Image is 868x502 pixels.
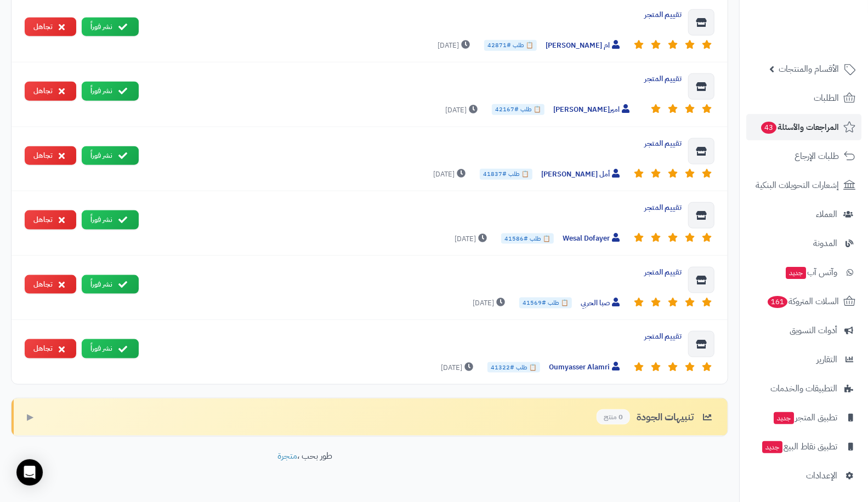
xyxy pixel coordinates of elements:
a: السلات المتروكة161 [746,288,861,315]
span: وآتس آب [785,265,837,280]
span: 📋 طلب #42167 [492,104,544,115]
a: التقارير [746,346,861,373]
a: طلبات الإرجاع [746,143,861,169]
button: نشر فوراً [82,18,139,37]
a: إشعارات التحويلات البنكية [746,172,861,198]
div: تقييم المتجر [147,9,682,20]
button: تجاهل [25,275,76,294]
a: تطبيق نقاط البيعجديد [746,433,861,460]
span: صبا الحربي [581,298,622,309]
a: وآتس آبجديد [746,259,861,286]
button: تجاهل [25,18,76,37]
div: Open Intercom Messenger [16,459,43,486]
span: طلبات الإرجاع [795,149,839,164]
span: [DATE] [455,233,490,244]
span: التقارير [816,352,837,367]
span: الطلبات [814,90,839,106]
span: أدوات التسويق [790,323,837,338]
a: العملاء [746,201,861,227]
span: [DATE] [473,298,508,309]
span: إشعارات التحويلات البنكية [756,178,839,193]
span: [DATE] [438,40,473,51]
span: 43 [761,122,776,134]
span: العملاء [816,207,837,222]
button: نشر فوراً [82,210,139,230]
button: تجاهل [25,210,76,230]
span: [DATE] [441,362,476,373]
span: 0 منتج [597,409,630,425]
span: 📋 طلب #41322 [487,362,540,373]
span: التطبيقات والخدمات [770,381,837,396]
a: المدونة [746,230,861,256]
span: 161 [768,296,787,308]
div: تقييم المتجر [147,138,682,149]
a: تطبيق المتجرجديد [746,404,861,431]
span: 📋 طلب #41586 [501,233,554,244]
span: جديد [774,412,794,424]
span: ام [PERSON_NAME] [546,40,622,52]
div: تقييم المتجر [147,267,682,278]
span: جديد [786,267,806,279]
span: جديد [762,441,782,453]
a: الإعدادات [746,463,861,489]
a: المراجعات والأسئلة43 [746,114,861,140]
span: المراجعات والأسئلة [760,119,839,135]
div: تقييم المتجر [147,331,682,342]
button: نشر فوراً [82,275,139,294]
a: التطبيقات والخدمات [746,375,861,402]
span: 📋 طلب #41569 [519,298,572,309]
a: أدوات التسويق [746,317,861,344]
div: تنبيهات الجودة [597,409,714,425]
span: تطبيق المتجر [773,410,837,425]
div: تقييم المتجر [147,202,682,213]
span: السلات المتروكة [767,294,839,309]
span: ▶ [27,411,33,424]
div: تقييم المتجر [147,73,682,84]
button: نشر فوراً [82,146,139,166]
span: [DATE] [445,105,480,116]
span: الأقسام والمنتجات [779,61,839,77]
span: 📋 طلب #42871 [484,40,537,51]
button: تجاهل [25,82,76,101]
button: نشر فوراً [82,82,139,101]
span: امير[PERSON_NAME] [553,104,632,116]
a: الطلبات [746,85,861,111]
a: متجرة [278,449,298,463]
span: تطبيق نقاط البيع [761,439,837,454]
button: تجاهل [25,146,76,166]
span: Wesal Dofayer [563,233,622,244]
button: نشر فوراً [82,339,139,358]
span: الإعدادات [806,468,837,483]
span: 📋 طلب #41837 [480,169,532,180]
span: أمل [PERSON_NAME] [541,169,622,180]
span: [DATE] [433,169,468,180]
span: Oumyasser Alamri [549,362,622,373]
img: logo-2.png [793,29,858,52]
button: تجاهل [25,339,76,358]
span: المدونة [813,236,837,251]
